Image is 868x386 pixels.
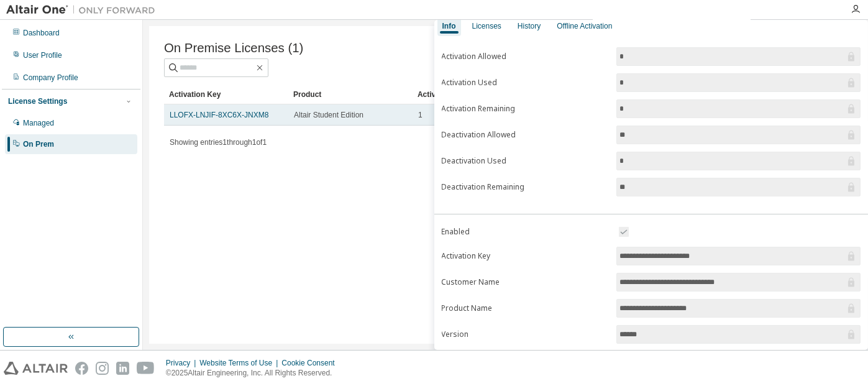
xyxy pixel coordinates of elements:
label: Enabled [442,227,610,237]
label: Activation Allowed [442,52,610,62]
span: Altair Student Edition [294,110,363,120]
div: Activation Key [169,85,283,104]
img: altair_logo.svg [4,362,68,375]
label: Version [442,329,610,339]
span: Showing entries 1 through 1 of 1 [170,138,267,147]
img: youtube.svg [137,362,155,375]
label: Deactivation Remaining [442,182,610,192]
label: Deactivation Allowed [442,130,610,140]
label: Activation Key [442,251,610,261]
div: User Profile [23,50,62,60]
div: On Prem [23,139,54,149]
img: linkedin.svg [116,362,129,375]
div: Managed [23,118,54,128]
p: © 2025 Altair Engineering, Inc. All Rights Reserved. [166,368,342,379]
div: Company Profile [23,73,78,83]
div: Privacy [166,358,199,368]
label: Customer Name [442,277,610,287]
div: Info [442,21,456,31]
div: Cookie Consent [281,358,342,368]
span: 1 [418,110,423,120]
div: License Settings [8,96,67,106]
img: Altair One [6,4,162,16]
div: Offline Activation [557,21,612,31]
label: Product Name [442,303,610,313]
img: facebook.svg [75,362,88,375]
div: History [518,21,541,31]
label: Activation Remaining [442,104,610,114]
div: Product [293,85,408,104]
span: On Premise Licenses (1) [164,41,303,55]
div: Dashboard [23,28,60,38]
div: Website Terms of Use [199,358,281,368]
img: instagram.svg [96,362,109,375]
div: Activation Allowed [418,85,532,104]
a: LLOFX-LNJIF-8XC6X-JNXM8 [170,111,268,119]
div: Licenses [472,21,501,31]
label: Activation Used [442,78,610,88]
label: Deactivation Used [442,156,610,166]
